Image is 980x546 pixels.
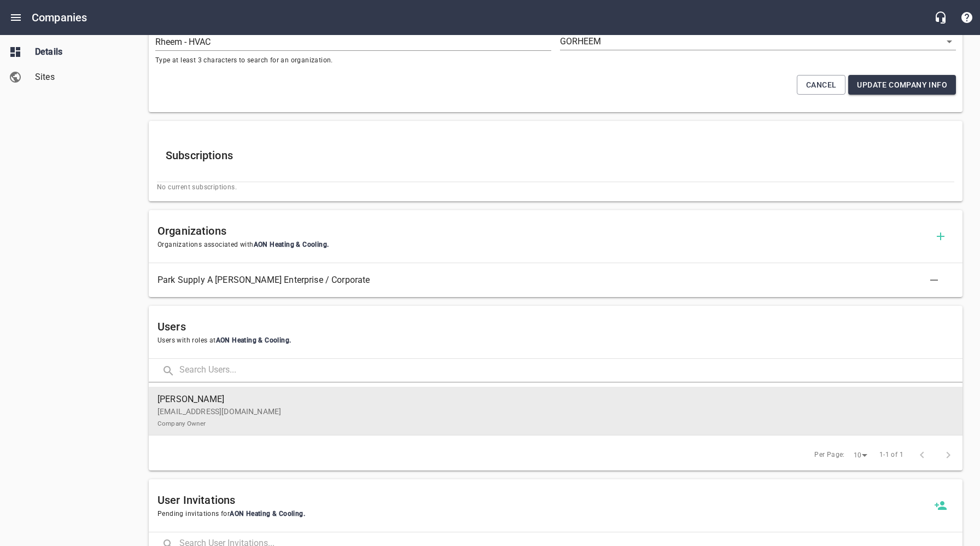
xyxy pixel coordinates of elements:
h6: Subscriptions [166,147,946,164]
span: Details [35,45,118,59]
span: Cancel [806,78,836,92]
span: 1-1 of 1 [879,450,903,461]
span: Users with roles at [157,335,954,346]
span: AON Heating & Cooling . [254,241,329,248]
span: Organizations associated with [157,240,927,251]
h6: User Invitations [157,491,927,509]
h6: Organizations [157,222,927,240]
span: Park Supply A [PERSON_NAME] Enterprise / Corporate [157,274,936,287]
button: Delete Association [921,267,947,293]
div: 10 [849,448,871,463]
input: Search Users... [179,359,962,382]
input: Start typing to search organizations [155,33,551,51]
span: No current subscriptions. [157,182,954,193]
h6: Companies [32,9,87,26]
button: Update Company Info [848,75,956,95]
span: Per Page: [814,450,845,461]
button: Cancel [797,75,845,95]
span: Type at least 3 characters to search for an organization. [155,55,551,66]
button: Live Chat [927,4,954,31]
h6: Users [157,318,954,335]
button: Add Organization [927,223,954,249]
span: AON Heating & Cooling . [216,336,291,344]
span: Pending invitations for [157,509,927,520]
small: Company Owner [157,420,206,427]
p: [EMAIL_ADDRESS][DOMAIN_NAME] [157,406,945,429]
a: Invite a new user to AON Heating & Cooling [927,492,954,519]
span: Sites [35,71,118,84]
button: Open drawer [3,4,29,31]
span: Update Company Info [857,78,947,92]
span: [PERSON_NAME] [157,393,945,406]
button: Support Portal [954,4,980,31]
a: [PERSON_NAME][EMAIL_ADDRESS][DOMAIN_NAME]Company Owner [149,387,962,435]
span: AON Heating & Cooling . [230,510,305,518]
